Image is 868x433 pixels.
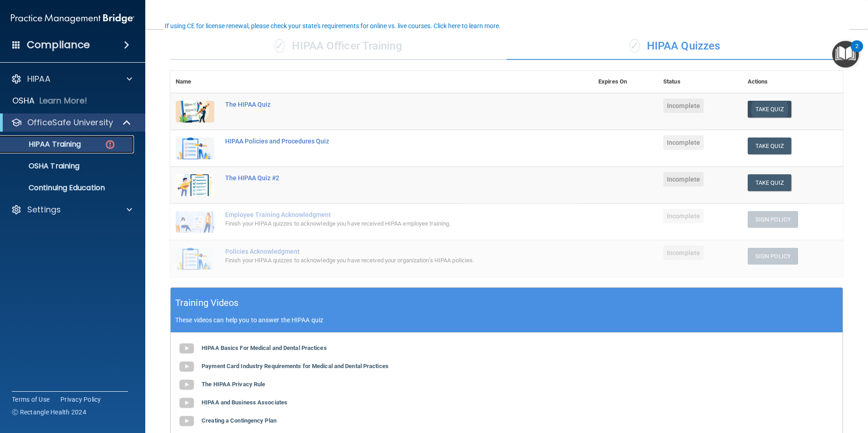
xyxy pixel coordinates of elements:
p: Continuing Education [6,183,130,192]
img: gray_youtube_icon.38fcd6cc.png [178,340,196,358]
img: gray_youtube_icon.38fcd6cc.png [178,412,196,430]
div: The HIPAA Quiz #2 [225,174,547,182]
button: Sign Policy [748,248,798,265]
span: Ⓒ Rectangle Health 2024 [12,408,86,417]
span: Incomplete [663,135,704,150]
button: Sign Policy [748,211,798,228]
div: Finish your HIPAA quizzes to acknowledge you have received your organization’s HIPAA policies. [225,255,547,266]
div: HIPAA Officer Training [170,33,507,60]
a: HIPAA [11,74,132,84]
b: Creating a Contingency Plan [202,417,276,424]
img: gray_youtube_icon.38fcd6cc.png [178,358,196,376]
span: ✓ [275,39,285,53]
button: Take Quiz [748,138,791,154]
a: Settings [11,204,132,215]
div: Policies Acknowledgment [225,248,547,255]
div: Finish your HIPAA quizzes to acknowledge you have received HIPAA employee training. [225,218,547,229]
b: Payment Card Industry Requirements for Medical and Dental Practices [202,363,389,369]
button: Open Resource Center, 2 new notifications [832,41,859,68]
div: Employee Training Acknowledgment [225,211,547,218]
b: The HIPAA Privacy Rule [202,381,265,388]
span: ✓ [630,39,640,53]
th: Status [658,71,742,93]
p: OSHA Training [6,162,79,171]
th: Expires On [593,71,658,93]
p: OSHA [12,95,35,106]
p: Settings [27,204,61,215]
th: Actions [742,71,843,93]
div: 2 [855,46,858,58]
b: HIPAA Basics For Medical and Dental Practices [202,344,327,351]
a: Privacy Policy [60,395,101,404]
th: Name [170,71,220,93]
a: OfficeSafe University [11,117,132,128]
p: HIPAA [27,74,50,84]
div: HIPAA Quizzes [507,33,843,60]
b: HIPAA and Business Associates [202,399,287,406]
img: danger-circle.6113f641.png [104,139,116,150]
span: Incomplete [663,98,704,113]
div: The HIPAA Quiz [225,101,547,108]
img: PMB logo [11,10,134,28]
p: These videos can help you to answer the HIPAA quiz [175,316,838,324]
div: If using CE for license renewal, please check your state's requirements for online vs. live cours... [165,23,501,29]
div: HIPAA Policies and Procedures Quiz [225,138,547,145]
p: OfficeSafe University [27,117,113,128]
a: Terms of Use [12,395,49,404]
p: Learn More! [39,95,88,106]
button: Take Quiz [748,174,791,191]
span: Incomplete [663,209,704,223]
img: gray_youtube_icon.38fcd6cc.png [178,394,196,412]
button: If using CE for license renewal, please check your state's requirements for online vs. live cours... [163,21,502,30]
span: Incomplete [663,246,704,260]
h4: Compliance [27,39,90,51]
span: Incomplete [663,172,704,187]
p: HIPAA Training [6,140,81,149]
img: gray_youtube_icon.38fcd6cc.png [178,376,196,394]
h5: Training Videos [175,295,239,311]
button: Take Quiz [748,101,791,118]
